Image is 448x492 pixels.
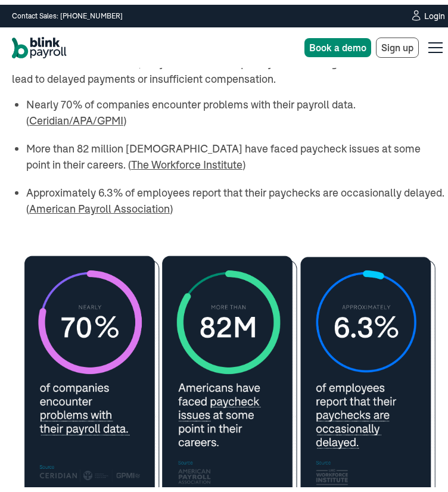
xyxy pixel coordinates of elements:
[26,92,445,124] li: Nearly 70% of companies encounter problems with their payroll data. ( )
[376,33,419,53] a: Sign up
[309,37,366,49] span: Book a demo
[381,37,413,49] span: Sign up
[12,6,123,17] a: Contact Sales: [PHONE_NUMBER]
[12,32,67,54] a: home
[29,197,170,211] a: American Payroll Association
[131,153,242,167] a: The Workforce Institute
[29,109,123,123] a: Ceridian/APA/GPMI
[26,180,445,212] li: Approximately 6.3% of employees report that their paychecks are occasionally delayed. ( )
[424,7,445,15] div: Login
[421,29,445,57] div: menu
[26,136,445,168] li: More than 82 million [DEMOGRAPHIC_DATA] have faced paycheck issues at some point in their careers...
[410,5,445,18] a: Login
[304,33,371,52] a: Book a demo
